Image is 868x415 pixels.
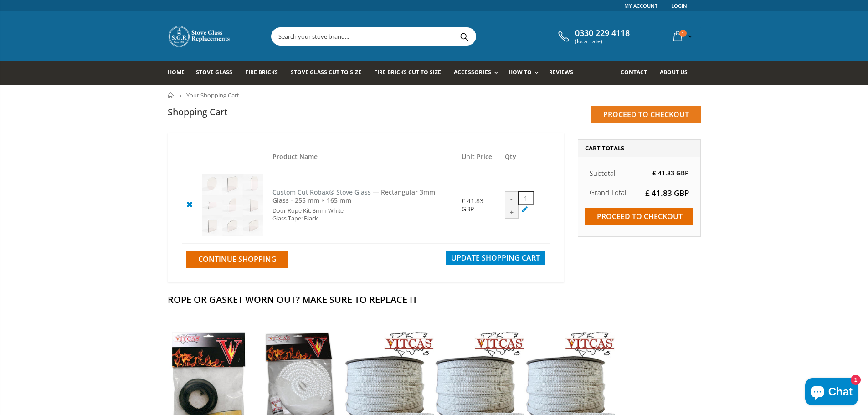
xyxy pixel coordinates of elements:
a: Accessories [454,61,502,85]
span: About us [660,68,688,76]
span: Stove Glass Cut To Size [291,68,361,76]
span: Fire Bricks Cut To Size [374,68,441,76]
span: — Rectangular 3mm Glass - 255 mm × 165 mm [272,188,435,205]
span: £ 41.83 GBP [462,196,483,213]
span: Subtotal [590,169,615,178]
span: 1 [679,30,687,37]
a: Continue Shopping [186,251,288,268]
a: About us [660,61,694,85]
span: Your Shopping Cart [186,91,239,99]
span: Continue Shopping [198,254,277,264]
span: Contact [621,68,647,76]
span: (local rate) [575,38,630,45]
span: Stove Glass [196,68,232,76]
img: Custom Cut Robax® Stove Glass - Pool #14 [202,174,264,236]
h2: Rope Or Gasket Worn Out? Make Sure To Replace It [168,293,701,306]
a: 1 [670,27,694,45]
a: Stove Glass Cut To Size [291,61,368,85]
span: Cart Totals [585,144,624,152]
div: - [505,191,519,205]
input: Proceed to checkout [591,106,701,123]
inbox-online-store-chat: Shopify online store chat [802,378,861,408]
span: £ 41.83 GBP [652,169,689,177]
a: 0330 229 4118 (local rate) [556,28,630,45]
a: Fire Bricks [245,61,285,85]
a: Home [168,92,175,98]
span: How To [508,68,532,76]
span: Home [168,68,185,76]
th: Product Name [268,147,457,167]
th: Qty [500,147,550,167]
button: Update Shopping Cart [446,251,545,265]
img: Stove Glass Replacement [168,25,231,48]
span: 0330 229 4118 [575,28,630,38]
a: Stove Glass [196,61,239,85]
a: Contact [621,61,654,85]
a: Home [168,61,191,85]
strong: Grand Total [590,188,626,197]
h1: Shopping Cart [168,106,228,118]
span: £ 41.83 GBP [645,188,689,198]
span: Update Shopping Cart [451,253,540,263]
div: + [505,205,519,219]
th: Unit Price [457,147,500,167]
input: Search your stove brand... [272,28,578,45]
span: Fire Bricks [245,68,278,76]
span: Accessories [454,68,491,76]
a: Custom Cut Robax® Stove Glass [272,188,371,196]
a: Fire Bricks Cut To Size [374,61,448,85]
span: Reviews [549,68,573,76]
a: How To [508,61,543,85]
a: Reviews [549,61,580,85]
div: Door Rope Kit: 3mm White Glass Tape: Black [272,207,452,222]
button: Search [454,28,475,45]
input: Proceed to checkout [585,208,693,225]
